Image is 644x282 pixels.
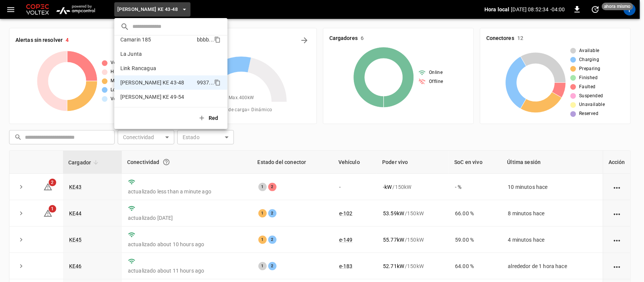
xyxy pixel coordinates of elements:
[120,36,194,43] p: Camarin 185
[120,93,194,101] p: [PERSON_NAME] KE 49-54
[214,35,222,44] div: copy
[120,79,194,86] p: [PERSON_NAME] KE 43-48
[120,64,195,72] p: Link Rancagua
[214,78,222,87] div: copy
[120,50,195,58] p: La Junta
[194,110,224,126] button: Red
